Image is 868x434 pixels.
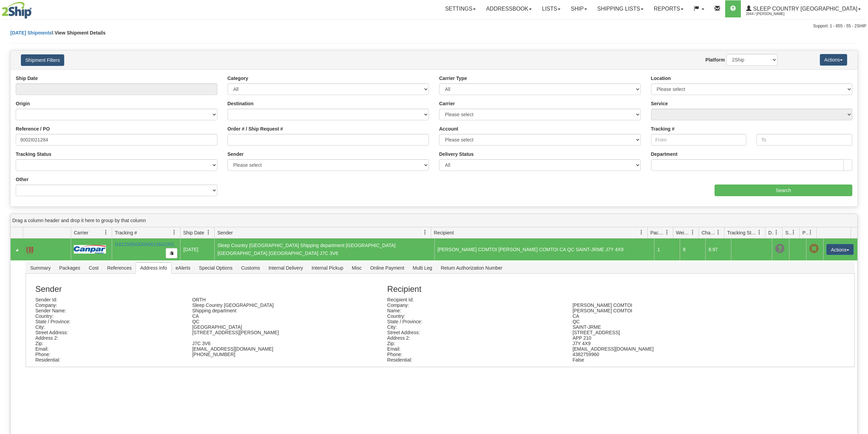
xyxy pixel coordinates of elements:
a: Sender filter column settings [419,227,431,238]
span: Carrier [74,229,89,236]
div: Phone: [382,352,567,357]
span: Sleep Country [GEOGRAPHIC_DATA] [751,6,857,12]
span: eAlerts [172,262,195,273]
label: Delivery Status [439,151,474,158]
div: [PERSON_NAME] COMTOI [567,308,752,313]
span: Internal Delivery [265,262,307,273]
a: Delivery Status filter column settings [771,227,782,238]
label: Sender [228,151,244,158]
span: Weight [676,229,690,236]
span: Special Options [195,262,236,273]
a: Sleep Country [GEOGRAPHIC_DATA] 2044 / [PERSON_NAME] [741,0,866,17]
span: Address Info [136,262,171,273]
div: Zip: [30,341,187,346]
div: City: [382,324,567,330]
span: Summary [26,262,55,273]
td: 1 [654,239,680,260]
span: Packages [650,229,665,236]
span: Tracking Status [727,229,757,236]
span: 2044 / [PERSON_NAME] [746,11,797,17]
button: Shipment Filters [21,54,64,66]
span: Charge [702,229,716,236]
label: Carrier Type [439,75,467,82]
img: 14 - Canpar [74,245,106,254]
label: Account [439,125,458,132]
a: Pickup Status filter column settings [805,227,816,238]
a: Weight filter column settings [687,227,699,238]
span: Sender [217,229,233,236]
div: QC [567,319,752,324]
div: Country: [30,313,187,319]
a: Charge filter column settings [713,227,724,238]
div: [STREET_ADDRESS] [567,330,752,335]
div: [EMAIL_ADDRESS][DOMAIN_NAME] [187,346,344,352]
div: Sender Id: [30,297,187,302]
span: Ship Date [183,229,204,236]
label: Carrier [439,100,455,107]
div: Shipping department [187,308,344,313]
input: Search [715,185,852,196]
a: Tracking Status filter column settings [754,227,765,238]
a: Shipping lists [592,0,649,17]
label: Order # / Ship Request # [228,125,283,132]
label: Origin [16,100,30,107]
label: Department [651,151,678,158]
span: References [103,262,136,273]
div: Email: [30,346,187,352]
div: 4382759960 [567,352,752,357]
td: 8.97 [705,239,731,260]
h3: Sender [35,285,387,294]
label: Service [651,100,668,107]
td: [PERSON_NAME] COMTOI [PERSON_NAME] COMTOI CA QC SAINT-JRME J7Y 4X9 [434,239,654,260]
td: 8 [680,239,705,260]
div: CA [187,313,344,319]
span: Delivery Status [768,229,774,236]
div: Email: [382,346,567,352]
span: Internal Pickup [308,262,348,273]
div: ORTH [187,297,344,302]
label: Tracking # [651,125,675,132]
div: Street Address: [382,330,567,335]
h3: Recipient [387,285,808,294]
a: Ship [566,0,592,17]
div: Support: 1 - 855 - 55 - 2SHIP [2,23,866,29]
span: Customs [237,262,264,273]
div: Company: [382,302,567,308]
div: Residential: [382,357,567,363]
iframe: chat widget [852,182,867,252]
span: \ View Shipment Details [52,30,106,36]
label: Category [228,75,248,82]
a: Reports [649,0,689,17]
div: Recipient Id: [382,297,567,302]
div: APP 210 [567,335,752,341]
div: Country: [382,313,567,319]
label: Location [651,75,671,82]
button: Copy to clipboard [166,248,177,258]
a: D421585430000013641001 [115,242,174,247]
label: Ship Date [16,75,38,82]
div: City: [30,324,187,330]
span: Misc [348,262,366,273]
div: CA [567,313,752,319]
input: From [651,134,747,146]
div: Residential: [30,357,187,363]
a: Addressbook [481,0,537,17]
span: Unknown [775,244,785,254]
div: [STREET_ADDRESS][PERSON_NAME] [187,330,344,335]
a: Carrier filter column settings [100,227,112,238]
span: Pickup Status [802,229,808,236]
div: Company: [30,302,187,308]
a: Label [26,244,33,255]
a: Tracking # filter column settings [168,227,180,238]
div: [PERSON_NAME] COMTOI [567,302,752,308]
div: Address 2: [30,335,187,341]
span: Pickup Not Assigned [809,244,819,254]
a: [DATE] Shipments [10,30,52,36]
span: Tracking # [115,229,137,236]
div: Sleep Country [GEOGRAPHIC_DATA] [187,302,344,308]
span: Multi Leg [409,262,436,273]
div: SAINT-JRME [567,324,752,330]
a: Collapse [13,246,20,253]
div: State / Province: [30,319,187,324]
div: J7Y 4X9 [567,341,752,346]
